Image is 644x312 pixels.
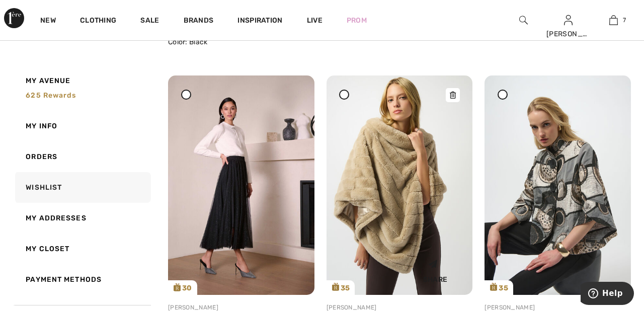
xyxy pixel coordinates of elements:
img: joseph-ribkoff-jackets-blazers-champagne-171_253932_1_a4bf_search.jpg [327,75,473,294]
div: [PERSON_NAME] [327,303,473,312]
a: 30 [168,75,314,295]
a: Orders [13,141,151,172]
a: New [40,16,56,27]
a: Prom [347,15,367,26]
img: My Bag [609,14,618,26]
a: My Info [13,111,151,141]
a: Payment Methods [13,264,151,295]
a: Live [307,15,323,26]
div: [PERSON_NAME] [546,29,591,39]
img: joseph-ribkoff-skirts-black_254927a_1_5586_search.jpg [168,75,314,295]
div: Color: Black [168,37,314,47]
a: 7 [591,14,635,26]
a: Wishlist [13,172,151,203]
div: Share [406,252,465,287]
span: My Avenue [26,75,70,86]
a: 35 [327,75,473,294]
img: My Info [564,14,573,26]
a: Sign In [564,15,573,25]
img: 1ère Avenue [4,8,24,28]
span: 625 rewards [26,91,76,100]
span: Inspiration [237,16,282,27]
a: My Closet [13,233,151,264]
div: [PERSON_NAME] [485,303,631,312]
a: Sale [140,16,159,27]
img: search the website [519,14,528,26]
a: My Addresses [13,203,151,233]
a: 35 [485,75,631,294]
span: 7 [623,16,626,25]
div: [PERSON_NAME] [168,303,314,312]
iframe: Opens a widget where you can find more information [581,282,634,307]
a: Clothing [80,16,116,27]
a: Brands [184,16,214,27]
img: joseph-ribkoff-jackets-blazers-black-multi_254003_2_6967_search.jpg [485,75,631,294]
